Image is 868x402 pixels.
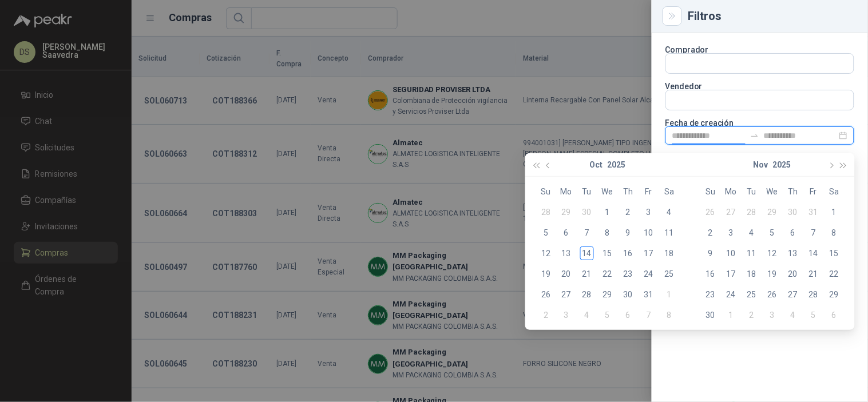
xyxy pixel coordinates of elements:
[745,205,759,219] div: 28
[618,284,639,305] td: 2025-10-30
[659,264,680,284] td: 2025-10-25
[700,181,721,202] th: Su
[536,181,556,202] th: Su
[556,305,577,325] td: 2025-11-03
[766,267,779,281] div: 19
[539,288,553,301] div: 26
[663,226,676,240] div: 11
[827,205,841,219] div: 1
[618,202,639,222] td: 2025-10-02
[766,308,779,322] div: 3
[786,226,800,240] div: 6
[824,202,845,222] td: 2025-11-01
[580,288,594,301] div: 28
[773,153,791,176] button: 2025
[536,284,556,305] td: 2025-10-26
[824,284,845,305] td: 2025-11-29
[642,308,656,322] div: 7
[597,243,618,264] td: 2025-10-15
[580,267,594,281] div: 21
[618,243,639,264] td: 2025-10-16
[762,284,783,305] td: 2025-11-26
[539,226,553,240] div: 5
[577,181,597,202] th: Tu
[659,284,680,305] td: 2025-11-01
[601,246,615,260] div: 15
[659,305,680,325] td: 2025-11-08
[700,305,721,325] td: 2025-11-30
[721,243,742,264] td: 2025-11-10
[745,288,759,301] div: 25
[766,246,779,260] div: 12
[742,264,762,284] td: 2025-11-18
[742,305,762,325] td: 2025-12-02
[556,264,577,284] td: 2025-10-20
[621,226,635,240] div: 9
[639,243,659,264] td: 2025-10-17
[597,284,618,305] td: 2025-10-29
[783,181,803,202] th: Th
[803,181,824,202] th: Fr
[724,246,738,260] div: 10
[783,243,803,264] td: 2025-11-13
[786,205,800,219] div: 30
[742,243,762,264] td: 2025-11-11
[580,308,594,322] div: 4
[536,264,556,284] td: 2025-10-19
[824,305,845,325] td: 2025-12-06
[663,267,676,281] div: 25
[700,243,721,264] td: 2025-11-09
[762,181,783,202] th: We
[642,246,656,260] div: 17
[688,10,854,22] div: Filtros
[803,264,824,284] td: 2025-11-21
[639,202,659,222] td: 2025-10-03
[577,264,597,284] td: 2025-10-21
[577,305,597,325] td: 2025-11-04
[577,243,597,264] td: 2025-10-14
[827,288,841,301] div: 29
[783,284,803,305] td: 2025-11-27
[597,305,618,325] td: 2025-11-05
[807,205,821,219] div: 31
[560,205,573,219] div: 29
[704,246,718,260] div: 9
[742,202,762,222] td: 2025-10-28
[721,202,742,222] td: 2025-10-27
[621,205,635,219] div: 2
[783,264,803,284] td: 2025-11-20
[700,222,721,243] td: 2025-11-02
[786,288,800,301] div: 27
[766,205,779,219] div: 29
[536,202,556,222] td: 2025-09-28
[665,46,854,53] p: Comprador
[663,288,676,301] div: 1
[724,308,738,322] div: 1
[639,264,659,284] td: 2025-10-24
[807,267,821,281] div: 21
[659,202,680,222] td: 2025-10-04
[642,267,656,281] div: 24
[704,288,718,301] div: 23
[754,153,768,176] button: Nov
[704,226,718,240] div: 2
[803,305,824,325] td: 2025-12-05
[783,202,803,222] td: 2025-10-30
[560,267,573,281] div: 20
[665,83,854,90] p: Vendedor
[639,222,659,243] td: 2025-10-10
[704,308,718,322] div: 30
[807,246,821,260] div: 14
[742,222,762,243] td: 2025-11-04
[762,305,783,325] td: 2025-12-03
[827,226,841,240] div: 8
[580,205,594,219] div: 30
[536,305,556,325] td: 2025-11-02
[745,308,759,322] div: 2
[724,226,738,240] div: 3
[560,226,573,240] div: 6
[560,308,573,322] div: 3
[665,9,679,23] button: Close
[539,308,553,322] div: 2
[824,222,845,243] td: 2025-11-08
